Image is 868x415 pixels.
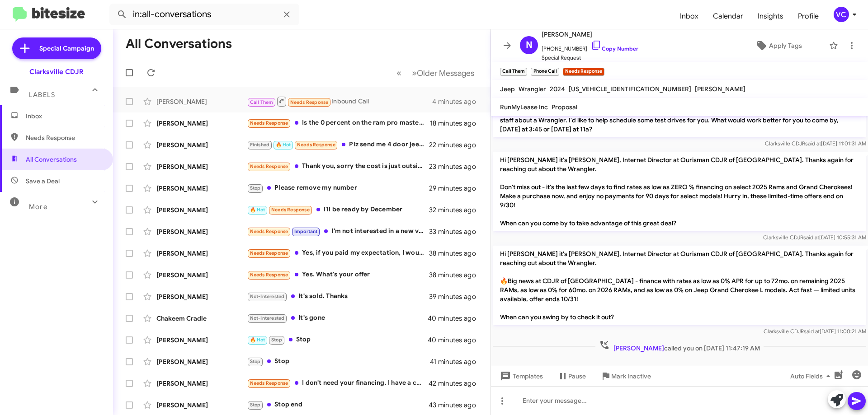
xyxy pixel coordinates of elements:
[613,344,664,352] span: [PERSON_NAME]
[126,37,232,51] h1: All Conversations
[250,99,274,105] span: Call Them
[695,85,745,93] span: [PERSON_NAME]
[412,67,417,79] span: »
[271,207,310,213] span: Needs Response
[247,378,429,388] div: I don't need your financing. I have a check from my bank.
[673,3,706,29] a: Inbox
[250,294,285,299] span: Not-Interested
[568,368,586,384] span: Pause
[247,313,429,323] div: It's gone
[430,119,483,128] div: 18 minutes ago
[783,368,841,384] button: Auto Fields
[591,45,638,52] a: Copy Number
[429,227,483,236] div: 33 minutes ago
[29,67,84,76] div: Clarksville CDJR
[500,103,548,111] span: RunMyLease Inc
[290,99,329,105] span: Needs Response
[250,315,285,321] span: Not-Interested
[763,234,866,241] span: Clarksville CDJR [DATE] 10:55:31 AM
[611,368,651,384] span: Mark Inactive
[250,163,288,169] span: Needs Response
[493,246,866,325] p: Hi [PERSON_NAME] it's [PERSON_NAME], Internet Director at Ourisman CDJR of [GEOGRAPHIC_DATA]. Tha...
[156,336,247,345] div: [PERSON_NAME]
[26,155,77,164] span: All Conversations
[247,96,432,107] div: Inbound Call
[429,401,483,410] div: 43 minutes ago
[804,328,820,335] span: said at
[156,119,247,128] div: [PERSON_NAME]
[732,37,825,54] button: Apply Tags
[791,3,826,29] a: Profile
[595,340,764,353] span: called you on [DATE] 11:47:19 AM
[500,85,515,93] span: Jeep
[429,249,483,258] div: 38 minutes ago
[250,337,265,343] span: 🔥 Hot
[250,185,261,191] span: Stop
[569,85,691,93] span: [US_VEHICLE_IDENTIFICATION_NUMBER]
[156,184,247,193] div: [PERSON_NAME]
[156,401,247,410] div: [PERSON_NAME]
[294,228,318,234] span: Important
[156,270,247,280] div: [PERSON_NAME]
[552,103,577,111] span: Proposal
[500,68,527,76] small: Call Them
[247,335,429,345] div: Stop
[247,161,429,172] div: Thank you, sorry the cost is just outside of my range currently
[250,359,261,364] span: Stop
[805,140,821,147] span: said at
[526,38,533,52] span: N
[498,368,543,384] span: Templates
[429,336,483,345] div: 40 minutes ago
[12,37,101,59] a: Special Campaign
[156,140,247,149] div: [PERSON_NAME]
[156,249,247,258] div: [PERSON_NAME]
[247,248,429,258] div: Yes, if you paid my expectation, I would happy to sell you.
[429,379,483,388] div: 42 minutes ago
[250,380,288,386] span: Needs Response
[247,356,430,367] div: Stop
[39,44,94,53] span: Special Campaign
[493,152,866,231] p: Hi [PERSON_NAME] it's [PERSON_NAME], Internet Director at Ourisman CDJR of [GEOGRAPHIC_DATA]. Tha...
[432,97,483,106] div: 4 minutes ago
[250,207,265,213] span: 🔥 Hot
[247,183,429,193] div: Please remove my number
[247,400,429,410] div: Stop end
[764,328,866,335] span: Clarksville CDJR [DATE] 11:00:21 AM
[29,203,47,211] span: More
[542,29,638,40] span: [PERSON_NAME]
[250,120,288,126] span: Needs Response
[769,37,802,54] span: Apply Tags
[391,64,407,82] button: Previous
[26,177,60,186] span: Save a Deal
[550,368,593,384] button: Pause
[491,368,550,384] button: Templates
[834,7,849,22] div: VC
[706,3,750,29] span: Calendar
[429,162,483,171] div: 23 minutes ago
[156,314,247,323] div: Chakeem Cradle
[156,357,247,366] div: [PERSON_NAME]
[247,118,430,128] div: Is the 0 percent on the ram pro masters?
[156,205,247,214] div: [PERSON_NAME]
[417,68,474,78] span: Older Messages
[297,142,335,148] span: Needs Response
[250,402,261,408] span: Stop
[429,270,483,280] div: 38 minutes ago
[429,292,483,301] div: 39 minutes ago
[156,227,247,236] div: [PERSON_NAME]
[247,270,429,280] div: Yes. What's your offer
[542,53,638,62] span: Special Request
[593,368,658,384] button: Mark Inactive
[790,368,834,384] span: Auto Fields
[396,67,401,79] span: «
[247,226,429,237] div: I'm not interested in a new vehicle, I appreciate it tho
[250,142,270,148] span: Finished
[803,234,819,241] span: said at
[109,4,299,25] input: Search
[26,112,103,121] span: Inbox
[750,3,791,29] span: Insights
[247,140,429,150] div: Plz send me 4 door jeeps with electric top .
[406,64,480,82] button: Next
[765,140,866,147] span: Clarksville CDJR [DATE] 11:01:31 AM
